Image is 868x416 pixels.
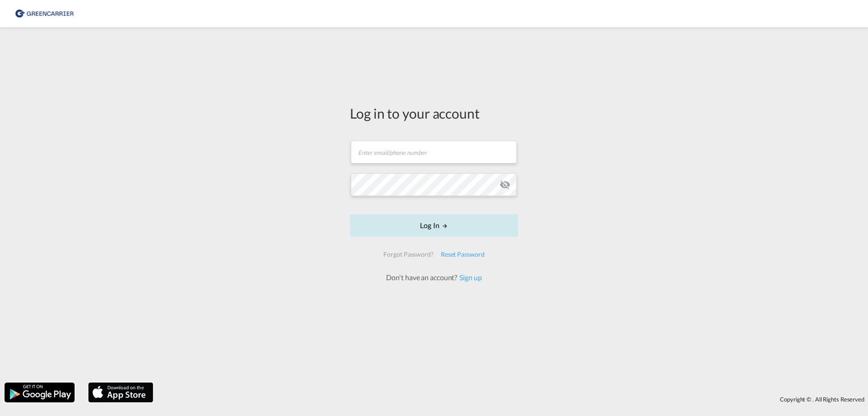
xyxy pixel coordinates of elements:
input: Enter email/phone number [351,141,517,163]
div: Reset Password [437,246,488,263]
a: Sign up [457,273,481,282]
div: Don't have an account? [376,273,491,282]
div: Forgot Password? [380,246,437,263]
img: google.png [4,382,75,403]
div: Log in to your account [350,104,518,123]
md-icon: icon-eye-off [500,179,510,190]
img: apple.png [87,382,154,403]
button: LOGIN [350,214,518,237]
div: Copyright © . All Rights Reserved [158,392,868,407]
img: b0b18ec08afe11efb1d4932555f5f09d.png [14,4,75,24]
